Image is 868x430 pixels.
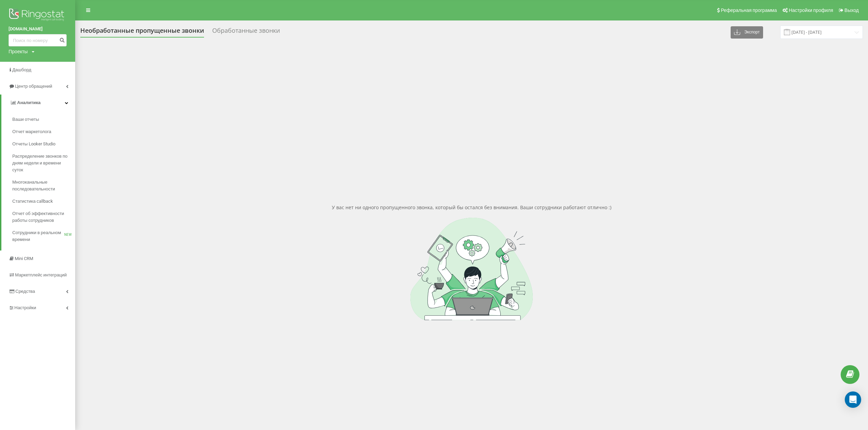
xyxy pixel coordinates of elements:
[12,116,39,123] span: Ваши отчеты
[9,26,67,32] a: [DOMAIN_NAME]
[12,67,31,72] span: Дашборд
[12,179,72,192] span: Многоканальные последовательности
[12,195,75,207] a: Статистика callback
[12,141,55,147] span: Отчеты Looker Studio
[1,95,75,111] a: Аналитика
[12,128,51,135] span: Отчет маркетолога
[844,8,859,13] span: Выход
[12,138,75,150] a: Отчеты Looker Studio
[9,34,67,46] input: Поиск по номеру
[12,126,75,138] a: Отчет маркетолога
[12,207,75,227] a: Отчет об эффективности работы сотрудников
[845,391,861,408] div: Open Intercom Messenger
[17,100,41,105] span: Аналитика
[12,210,72,224] span: Отчет об эффективности работы сотрудников
[14,305,36,310] span: Настройки
[9,7,67,24] img: Ringostat logo
[15,289,35,294] span: Средства
[12,229,64,243] span: Сотрудники в реальном времени
[15,256,33,261] span: Mini CRM
[15,272,67,277] span: Маркетплейс интеграций
[12,113,75,126] a: Ваши отчеты
[12,176,75,195] a: Многоканальные последовательности
[212,27,280,38] div: Обработанные звонки
[80,27,204,38] div: Необработанные пропущенные звонки
[789,8,833,13] span: Настройки профиля
[12,153,72,173] span: Распределение звонков по дням недели и времени суток
[12,227,75,246] a: Сотрудники в реальном времениNEW
[12,198,53,205] span: Статистика callback
[15,84,52,89] span: Центр обращений
[12,150,75,176] a: Распределение звонков по дням недели и времени суток
[9,48,28,55] div: Проекты
[731,26,763,39] button: Экспорт
[721,8,777,13] span: Реферальная программа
